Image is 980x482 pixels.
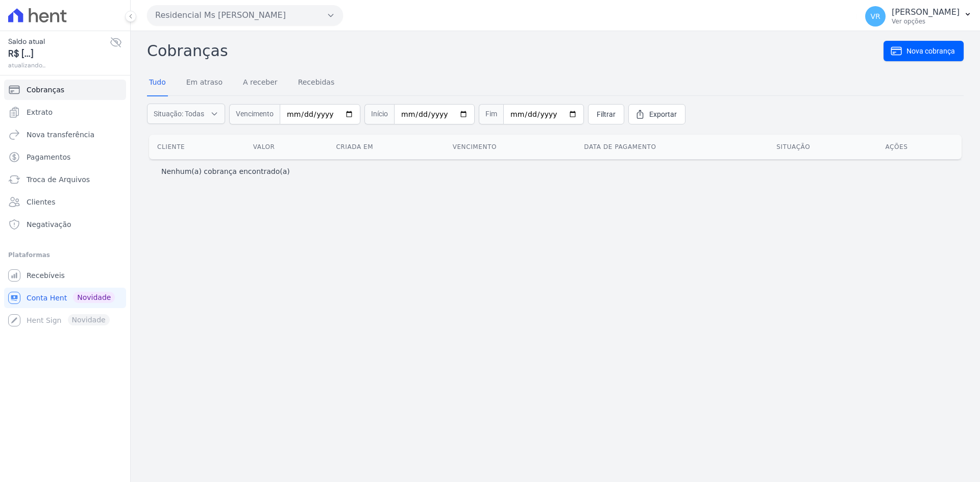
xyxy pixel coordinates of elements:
[184,70,225,96] a: Em atraso
[597,109,616,119] span: Filtrar
[161,166,290,176] p: Nenhum(a) cobrança encontrado(a)
[870,13,880,20] span: VR
[328,135,444,159] th: Criada em
[364,104,394,124] span: Início
[906,46,955,56] span: Nova cobrança
[8,47,110,61] span: R$ [...]
[147,39,884,62] h2: Cobranças
[27,174,90,185] span: Troca de Arquivos
[27,130,94,140] span: Nova transferência
[8,36,110,47] span: Saldo atual
[4,147,126,167] a: Pagamentos
[479,104,503,124] span: Fim
[768,135,877,159] th: Situação
[73,292,115,303] span: Novidade
[149,135,245,159] th: Cliente
[27,270,65,281] span: Recebíveis
[649,109,677,119] span: Exportar
[8,80,122,331] nav: Sidebar
[154,109,204,119] span: Situação: Todas
[4,214,126,235] a: Negativação
[8,249,122,261] div: Plataformas
[4,288,126,308] a: Conta Hent Novidade
[27,197,55,207] span: Clientes
[892,17,960,26] p: Ver opções
[877,135,962,159] th: Ações
[576,135,768,159] th: Data de pagamento
[27,152,70,162] span: Pagamentos
[4,169,126,190] a: Troca de Arquivos
[27,107,53,117] span: Extrato
[588,104,624,124] a: Filtrar
[4,192,126,212] a: Clientes
[857,2,980,31] button: VR [PERSON_NAME] Ver opções
[892,7,960,17] p: [PERSON_NAME]
[27,219,71,230] span: Negativação
[445,135,576,159] th: Vencimento
[628,104,685,124] a: Exportar
[4,124,126,145] a: Nova transferência
[245,135,328,159] th: Valor
[4,102,126,122] a: Extrato
[147,104,225,124] button: Situação: Todas
[147,70,168,96] a: Tudo
[4,80,126,100] a: Cobranças
[27,293,67,303] span: Conta Hent
[296,70,337,96] a: Recebidas
[8,61,110,70] span: atualizando...
[884,41,964,61] a: Nova cobrança
[229,104,280,124] span: Vencimento
[241,70,280,96] a: A receber
[4,265,126,286] a: Recebíveis
[147,5,343,26] button: Residencial Ms [PERSON_NAME]
[27,85,64,95] span: Cobranças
